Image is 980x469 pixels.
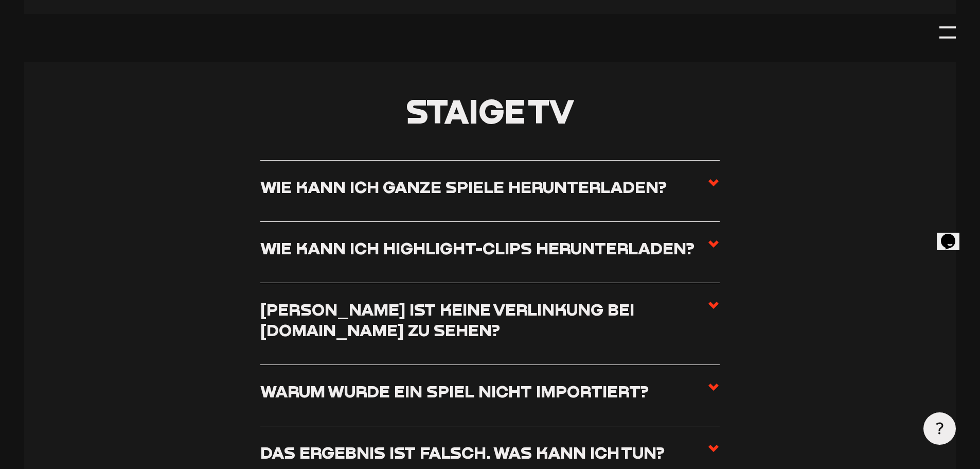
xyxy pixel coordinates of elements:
h3: Wie kann ich Highlight-Clips herunterladen? [260,238,694,258]
span: Staige TV [406,91,575,131]
h3: Warum wurde ein Spiel nicht importiert? [260,381,649,401]
h3: Das Ergebnis ist falsch. Was kann ich tun? [260,442,665,462]
iframe: chat widget [937,219,970,250]
h3: [PERSON_NAME] ist keine Verlinkung bei [DOMAIN_NAME] zu sehen? [260,299,707,340]
h3: Wie kann ich ganze Spiele herunterladen? [260,177,667,197]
